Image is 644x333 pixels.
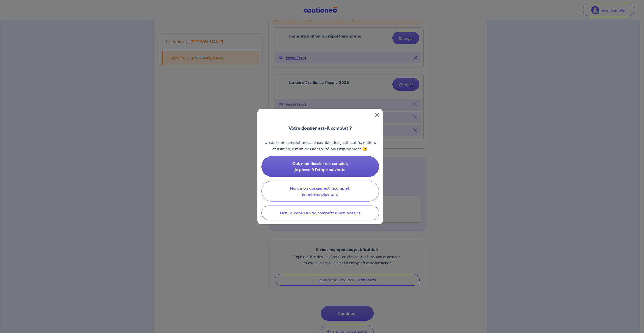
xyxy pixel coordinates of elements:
button: Non, je continue de compléter mon dossier [261,206,379,220]
button: Non, mon dossier est incomplet, je reviens plus tard [261,181,379,202]
span: Oui, mon dossier est complet, je passe à l’étape suivante [292,161,348,172]
button: Close [373,111,381,119]
button: Oui, mon dossier est complet, je passe à l’étape suivante [261,156,379,177]
span: Non, je continue de compléter mon dossier [280,210,360,215]
span: Non, mon dossier est incomplet, je reviens plus tard [290,186,350,197]
p: Votre dossier est-il complet ? [288,125,352,131]
p: Un dossier complet avec l’ensemble des justificatifs, entiers et lisibles, est un dossier traité ... [261,139,379,152]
